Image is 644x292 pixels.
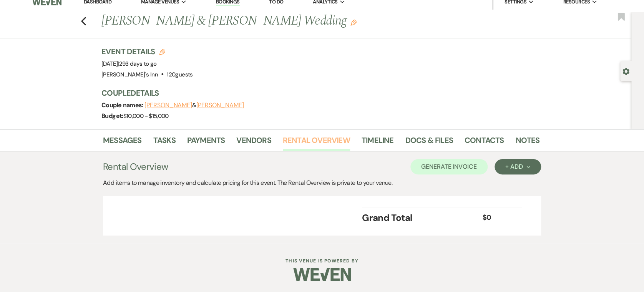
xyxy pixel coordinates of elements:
[167,71,193,78] span: 120 guests
[187,134,225,151] a: Payments
[101,101,144,109] span: Couple names:
[515,134,539,151] a: Notes
[119,60,157,68] span: 293 days to go
[101,71,158,78] span: [PERSON_NAME]'s Inn
[350,19,357,26] button: Edit
[101,46,193,57] h3: Event Details
[483,212,513,223] div: $0
[505,164,530,170] div: + Add
[465,134,504,151] a: Contacts
[103,134,142,151] a: Messages
[410,159,488,174] button: Generate Invoice
[123,112,169,120] span: $10,000 - $15,000
[293,261,351,288] img: Weven Logo
[144,101,244,109] span: &
[103,160,168,174] h3: Rental Overview
[196,102,244,108] button: [PERSON_NAME]
[101,112,123,120] span: Budget:
[144,102,192,108] button: [PERSON_NAME]
[495,159,541,174] button: + Add
[236,134,271,151] a: Vendors
[405,134,453,151] a: Docs & Files
[362,211,483,225] div: Grand Total
[622,67,629,75] button: Open lead details
[101,60,157,68] span: [DATE]
[101,12,446,30] h1: [PERSON_NAME] & [PERSON_NAME] Wedding
[103,178,541,187] div: Add items to manage inventory and calculate pricing for this event. The Rental Overview is privat...
[153,134,176,151] a: Tasks
[283,134,350,151] a: Rental Overview
[362,134,394,151] a: Timeline
[118,60,156,68] span: |
[101,88,532,98] h3: Couple Details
